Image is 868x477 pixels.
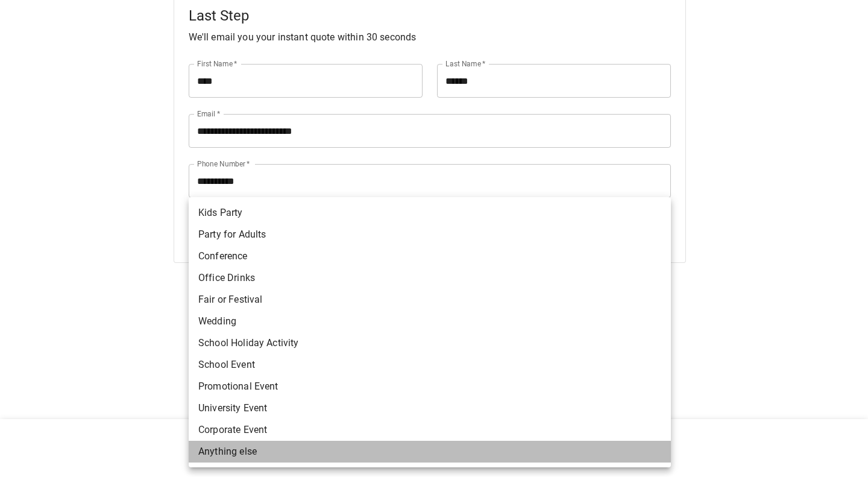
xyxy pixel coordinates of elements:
[189,311,671,332] li: Wedding
[189,441,671,463] li: Anything else
[189,376,671,397] li: Promotional Event
[189,267,671,289] li: Office Drinks
[189,245,671,267] li: Conference
[189,332,671,354] li: School Holiday Activity
[189,397,671,419] li: University Event
[189,354,671,376] li: School Event
[189,289,671,311] li: Fair or Festival
[189,224,671,245] li: Party for Adults
[189,202,671,224] li: Kids Party
[189,419,671,441] li: Corporate Event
